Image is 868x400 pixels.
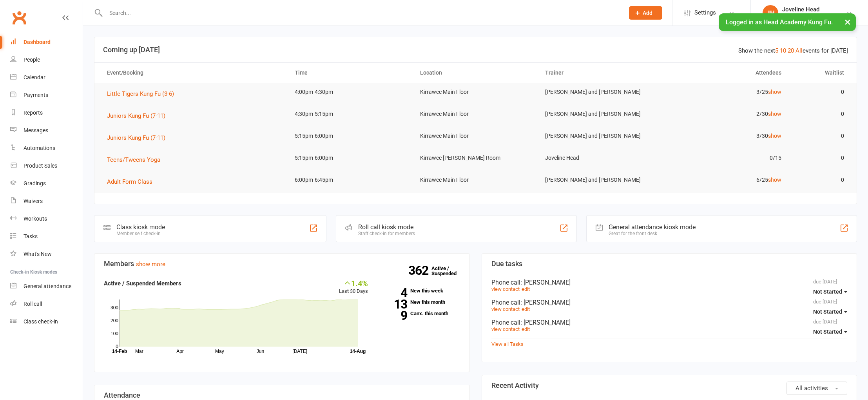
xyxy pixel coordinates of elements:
td: 0 [788,149,851,167]
td: [PERSON_NAME] and [PERSON_NAME] [538,171,663,189]
a: 362Active / Suspended [431,260,466,282]
a: 13New this month [380,300,460,305]
span: All activities [796,385,828,392]
strong: 4 [380,287,407,299]
a: Dashboard [10,33,83,51]
span: Juniors Kung Fu (7-11) [107,134,165,141]
a: General attendance kiosk mode [10,278,83,295]
button: Not Started [813,305,847,319]
button: × [841,13,855,30]
a: Reports [10,104,83,122]
a: 10 [780,47,786,54]
h3: Recent Activity [491,382,848,389]
button: Juniors Kung Fu (7-11) [107,111,171,121]
div: General attendance kiosk mode [609,223,696,231]
a: edit [522,326,530,332]
a: edit [522,286,530,292]
a: Payments [10,86,83,104]
a: What's New [10,245,83,263]
div: Dashboard [24,39,51,45]
div: Roll call kiosk mode [358,223,415,231]
div: JH [763,5,778,21]
span: : [PERSON_NAME] [520,319,571,326]
a: 20 [788,47,794,54]
td: 6:00pm-6:45pm [288,171,413,189]
span: : [PERSON_NAME] [520,299,571,306]
a: 4New this week [380,288,460,293]
button: Little Tigers Kung Fu (3-6) [107,89,179,99]
a: 9Canx. this month [380,311,460,316]
a: Calendar [10,69,83,86]
a: show more [136,261,165,268]
a: Product Sales [10,157,83,175]
a: show [768,111,781,117]
h3: Coming up [DATE] [103,46,848,54]
div: Class kiosk mode [116,223,165,231]
a: Clubworx [9,8,29,27]
button: All activities [786,382,847,395]
a: Roll call [10,295,83,313]
th: Trainer [538,63,663,83]
span: Teens/Tweens Yoga [107,156,160,163]
span: Settings [694,4,716,22]
th: Waitlist [788,63,851,83]
a: All [796,47,803,54]
div: Workouts [24,216,47,222]
td: 0/15 [663,149,788,167]
button: Juniors Kung Fu (7-11) [107,133,171,142]
td: 0 [788,105,851,123]
div: Head Academy Kung Fu [782,13,841,20]
strong: 9 [380,310,407,321]
a: 5 [775,47,778,54]
a: Messages [10,122,83,139]
button: Add [629,6,662,20]
div: Waivers [24,198,43,204]
a: People [10,51,83,69]
td: Kirrawee Main Floor [413,171,538,189]
div: Last 30 Days [339,279,368,296]
td: Joveline Head [538,149,663,167]
td: 5:15pm-6:00pm [288,127,413,145]
a: show [768,89,781,95]
div: Phone call [491,279,848,286]
span: Logged in as Head Academy Kung Fu. [726,18,833,26]
td: [PERSON_NAME] and [PERSON_NAME] [538,127,663,145]
td: 4:30pm-5:15pm [288,105,413,123]
strong: 362 [408,265,431,276]
a: Automations [10,139,83,157]
div: Automations [24,145,55,151]
th: Attendees [663,63,788,83]
a: Workouts [10,210,83,228]
button: Not Started [813,285,847,299]
div: Show the next events for [DATE] [738,46,848,55]
a: view contact [491,286,520,292]
span: Not Started [813,309,842,315]
div: Reports [24,110,43,116]
a: Tasks [10,228,83,245]
div: Messages [24,127,48,133]
a: view contact [491,326,520,332]
td: Kirrawee Main Floor [413,105,538,123]
span: : [PERSON_NAME] [520,279,571,286]
a: show [768,177,781,183]
a: edit [522,306,530,312]
div: Member self check-in [116,231,165,236]
div: Joveline Head [782,6,841,13]
td: 3/30 [663,127,788,145]
td: 3/25 [663,83,788,101]
h3: Members [104,260,460,268]
div: Calendar [24,74,45,80]
div: Phone call [491,319,848,326]
button: Teens/Tweens Yoga [107,155,166,164]
div: General attendance [24,283,71,289]
div: Payments [24,92,48,98]
span: Little Tigers Kung Fu (3-6) [107,90,174,97]
span: Juniors Kung Fu (7-11) [107,112,165,119]
span: Adult Form Class [107,178,152,185]
div: Product Sales [24,163,57,169]
th: Event/Booking [100,63,288,83]
h3: Attendance [104,391,460,399]
a: view contact [491,306,520,312]
td: Kirrawee Main Floor [413,127,538,145]
span: Add [643,10,652,16]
